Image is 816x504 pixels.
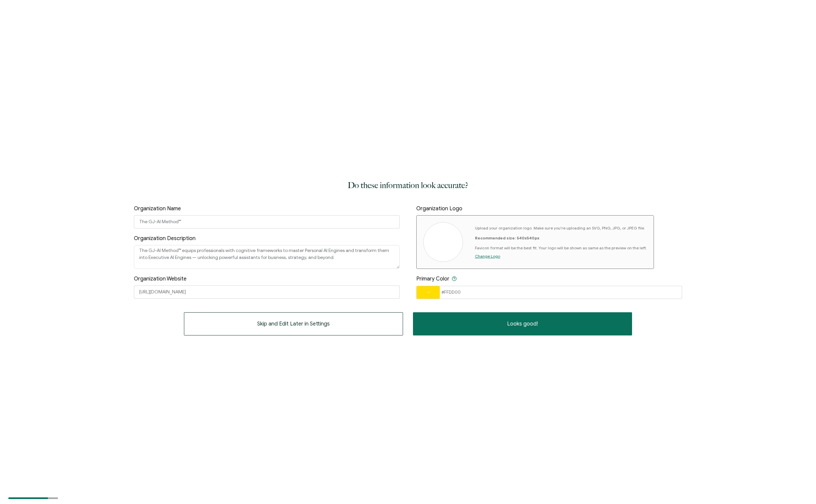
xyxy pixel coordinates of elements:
[416,276,449,282] span: Primary Color
[416,205,462,212] span: Organization Logo
[134,276,187,282] span: Organization Website
[134,215,400,228] input: Organization name
[134,285,400,299] input: Website
[507,321,538,327] span: Looks good!
[257,321,330,327] span: Skip and Edit Later in Settings
[783,472,816,504] iframe: Chat Widget
[475,235,539,240] b: Recommended size: 540x540px
[416,286,682,299] input: HEX Code
[413,312,632,335] button: Looks good!
[134,235,196,242] span: Organization Description
[348,179,468,192] h1: Do these information look accurate?
[475,226,647,250] p: Upload your organization logo. Make sure you're uploading an SVG, PNG, JPG, or JPEG file. Favicon...
[184,312,403,335] button: Skip and Edit Later in Settings
[134,205,181,212] span: Organization Name
[475,254,500,259] span: Change Logo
